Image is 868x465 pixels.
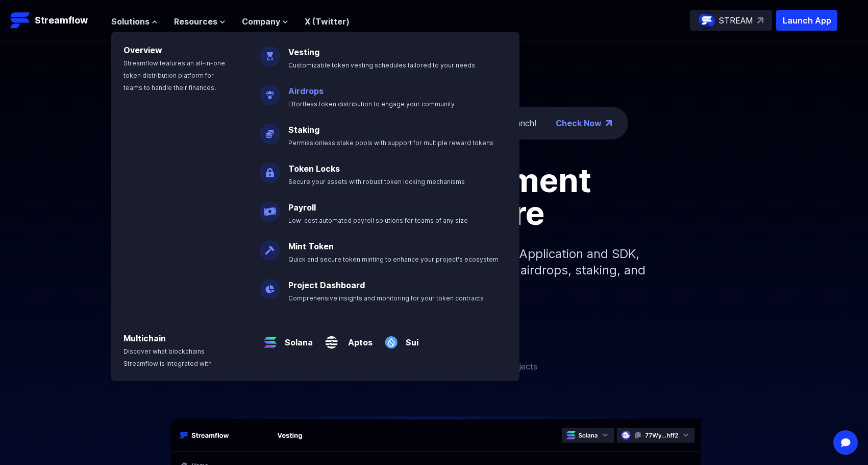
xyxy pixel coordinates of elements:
[288,47,319,57] a: Vesting
[260,232,280,261] img: Mint Token
[719,14,753,27] p: STREAM
[288,241,334,251] a: Mint Token
[260,38,280,66] img: Vesting
[288,125,319,135] a: Staking
[288,280,365,290] a: Project Dashboard
[260,324,281,353] img: Solana
[342,328,373,348] a: Aptos
[321,324,342,353] img: Aptos
[556,117,602,129] a: Check Now
[402,328,418,348] a: Sui
[288,202,316,213] a: Payroll
[288,61,475,69] span: Customizable token vesting schedules tailored to your needs
[260,115,280,144] img: Staking
[174,15,226,28] button: Resources
[288,178,465,185] span: Secure your assets with robust token locking mechanisms
[260,77,280,105] img: Airdrops
[833,430,858,455] div: Open Intercom Messenger
[288,217,468,224] span: Low-cost automated payroll solutions for teams of any size
[288,255,499,263] span: Quick and secure token minting to enhance your project's ecosystem
[260,271,280,299] img: Project Dashboard
[305,16,350,27] a: X (Twitter)
[123,333,166,343] a: Multichain
[699,12,715,29] img: streamflow-logo-circle.png
[35,13,88,28] p: Streamflow
[174,15,217,28] span: Resources
[776,10,837,31] button: Launch App
[757,17,763,24] img: top-right-arrow.svg
[111,15,150,28] span: Solutions
[123,45,162,55] a: Overview
[288,164,340,174] a: Token Locks
[123,59,225,91] span: Streamflow features an all-in-one token distribution platform for teams to handle their finances.
[242,15,280,28] span: Company
[288,100,455,108] span: Effortless token distribution to engage your community
[381,324,402,353] img: Sui
[288,294,484,302] span: Comprehensive insights and monitoring for your token contracts
[281,328,313,348] a: Solana
[10,10,101,31] a: Streamflow
[690,10,772,31] a: STREAM
[288,86,324,96] a: Airdrops
[242,15,288,28] button: Company
[111,15,158,28] button: Solutions
[606,120,612,126] img: top-right-arrow.png
[260,193,280,222] img: Payroll
[288,139,493,147] span: Permissionless stake pools with support for multiple reward tokens
[123,347,212,367] span: Discover what blockchains Streamflow is integrated with
[260,154,280,183] img: Token Locks
[10,10,31,31] img: Streamflow Logo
